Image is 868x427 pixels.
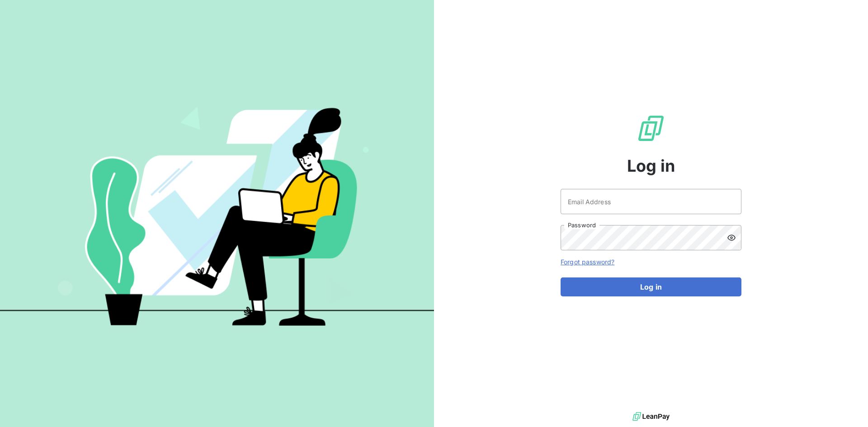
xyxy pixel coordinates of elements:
span: Log in [627,154,675,178]
img: logo [632,410,670,423]
input: placeholder [561,189,741,214]
button: Log in [561,277,741,296]
img: LeanPay Logo [637,114,665,143]
a: Forgot password? [561,258,614,266]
